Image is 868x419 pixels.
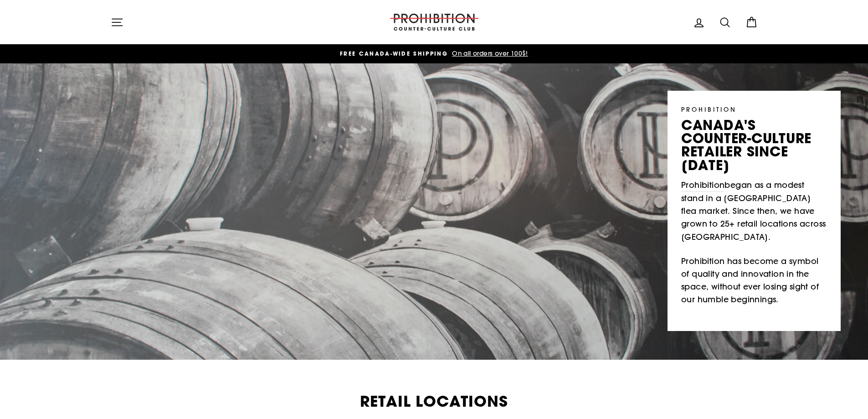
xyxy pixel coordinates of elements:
p: Prohibition has become a symbol of quality and innovation in the space, without ever losing sight... [681,255,827,306]
img: PROHIBITION COUNTER-CULTURE CLUB [389,14,480,31]
span: FREE CANADA-WIDE SHIPPING [340,50,448,57]
a: Prohibition [681,179,724,192]
a: FREE CANADA-WIDE SHIPPING On all orders over 100$! [113,49,755,59]
h2: Retail Locations [111,394,758,409]
p: began as a modest stand in a [GEOGRAPHIC_DATA] flea market. Since then, we have grown to 25+ reta... [681,179,827,243]
p: PROHIBITION [681,104,827,114]
span: On all orders over 100$! [450,49,528,57]
p: canada's counter-culture retailer since [DATE] [681,119,827,172]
